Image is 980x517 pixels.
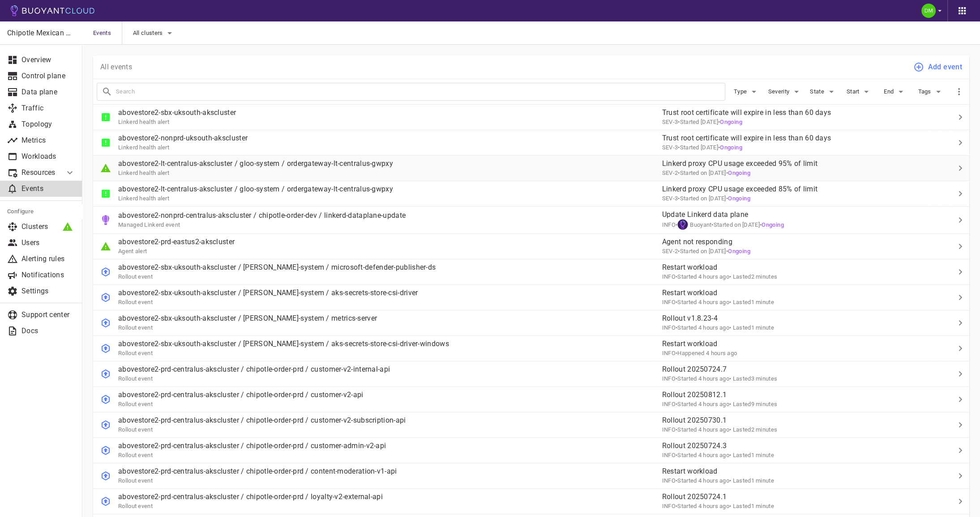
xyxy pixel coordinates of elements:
[701,170,726,176] relative-time: on [DATE]
[916,85,945,98] button: Tags
[662,210,929,219] p: Update Linkerd data plane
[698,299,729,305] relative-time: 4 hours ago
[706,350,737,356] relative-time: 4 hours ago
[118,248,147,254] span: Agent alert
[729,401,777,407] span: • Lasted 9 minutes
[118,401,153,407] span: Rollout event
[118,159,393,168] p: abovestore2-lt-centralus-akscluster / gloo-system / ordergateway-lt-centralus-gwpxy
[118,288,418,297] p: abovestore2-sbx-uksouth-akscluster / [PERSON_NAME]-system / aks-secrets-store-csi-driver
[768,85,802,98] button: Severity
[676,426,729,433] span: Fri, 15 Aug 2025 13:11:42 GMT+9 / Fri, 15 Aug 2025 04:11:42 UTC
[662,401,676,407] span: INFO
[118,477,153,484] span: Rollout event
[698,375,729,382] relative-time: 4 hours ago
[677,219,711,230] div: Buoyant
[698,477,729,484] relative-time: 4 hours ago
[118,441,386,450] p: abovestore2-prd-centralus-akscluster / chipotle-order-prd / customer-admin-v2-api
[93,21,122,45] span: Events
[698,273,729,280] relative-time: 4 hours ago
[21,287,75,296] p: Settings
[698,401,729,407] relative-time: 4 hours ago
[21,326,75,335] p: Docs
[21,55,75,64] p: Overview
[729,273,777,280] span: • Lasted 2 minutes
[21,271,75,280] p: Notifications
[118,185,393,194] p: abovestore2-lt-centralus-akscluster / gloo-system / ordergateway-lt-centralus-gwpxy
[118,416,406,425] p: abovestore2-prd-centralus-akscluster / chipotle-order-prd / customer-v2-subscription-api
[7,208,75,215] h5: Configure
[100,63,132,72] p: All events
[21,120,75,129] p: Topology
[21,72,75,81] p: Control plane
[21,168,57,177] p: Resources
[21,88,75,97] p: Data plane
[701,119,718,125] relative-time: [DATE]
[690,221,711,228] span: Buoyant
[728,170,750,176] span: Ongoing
[21,184,75,193] p: Events
[726,195,750,202] span: •
[118,503,153,509] span: Rollout event
[726,170,750,176] span: •
[118,467,397,476] p: abovestore2-prd-centralus-akscluster / chipotle-order-prd / content-moderation-v1-api
[118,273,153,280] span: Rollout event
[810,88,826,95] span: State
[662,119,678,125] span: SEV-3
[809,85,838,98] button: State
[662,195,678,202] span: SEV-3
[118,426,153,433] span: Rollout event
[662,170,678,176] span: SEV-2
[662,503,676,509] span: INFO
[662,390,929,399] p: Rollout 20250812.1
[676,452,729,458] span: Fri, 15 Aug 2025 13:11:33 GMT+9 / Fri, 15 Aug 2025 04:11:33 UTC
[698,426,729,433] relative-time: 4 hours ago
[918,88,933,95] span: Tags
[676,324,729,331] span: Fri, 15 Aug 2025 13:19:05 GMT+9 / Fri, 15 Aug 2025 04:19:05 UTC
[676,477,729,484] span: Fri, 15 Aug 2025 13:08:43 GMT+9 / Fri, 15 Aug 2025 04:08:43 UTC
[133,30,165,37] span: All clusters
[732,85,761,98] button: Type
[676,375,729,382] span: Fri, 15 Aug 2025 13:11:45 GMT+9 / Fri, 15 Aug 2025 04:11:45 UTC
[118,144,169,151] span: Linkerd health alert
[760,221,784,228] span: •
[21,136,75,145] p: Metrics
[662,477,676,484] span: INFO
[118,108,236,117] p: abovestore2-sbx-uksouth-akscluster
[734,88,749,95] span: Type
[21,310,75,319] p: Support center
[728,248,750,254] span: Ongoing
[884,88,895,95] span: End
[662,288,929,297] p: Restart workload
[676,273,729,280] span: Fri, 15 Aug 2025 13:19:10 GMT+9 / Fri, 15 Aug 2025 04:19:10 UTC
[698,452,729,458] relative-time: 4 hours ago
[133,26,175,40] button: All clusters
[912,59,966,75] button: Add event
[729,324,774,331] span: • Lasted 1 minute
[701,248,726,254] relative-time: on [DATE]
[662,263,929,272] p: Restart workload
[118,263,436,272] p: abovestore2-sbx-uksouth-akscluster / [PERSON_NAME]-system / microsoft-defender-publisher-ds
[711,221,759,228] span: Tue, 18 Mar 2025 00:10:35 GMT+9 / Mon, 17 Mar 2025 15:10:35 UTC
[662,467,929,476] p: Restart workload
[678,195,726,202] span: Fri, 20 Jun 2025 04:42:51 GMT+9 / Thu, 19 Jun 2025 19:42:51 UTC
[662,248,678,254] span: SEV-2
[768,88,791,95] span: Severity
[21,254,75,263] p: Alerting rules
[662,221,676,228] span: INFO
[118,170,169,176] span: Linkerd health alert
[662,237,929,246] p: Agent not responding
[118,492,383,501] p: abovestore2-prd-centralus-akscluster / chipotle-order-prd / loyalty-v2-external-api
[729,452,774,458] span: • Lasted 1 minute
[118,350,153,356] span: Rollout event
[118,339,449,348] p: abovestore2-sbx-uksouth-akscluster / [PERSON_NAME]-system / aks-secrets-store-csi-driver-windows
[662,273,676,280] span: INFO
[762,221,784,228] span: Ongoing
[726,248,750,254] span: •
[662,159,929,168] p: Linkerd proxy CPU usage exceeded 95% of limit
[729,426,777,433] span: • Lasted 2 minutes
[118,134,248,143] p: abovestore2-nonprd-uksouth-akscluster
[7,29,75,38] p: Chipotle Mexican Grill
[662,416,929,425] p: Rollout 20250730.1
[678,144,718,151] span: Sat, 09 Aug 2025 22:30:00 GMT+9 / Sat, 09 Aug 2025 13:30:00 UTC
[921,4,936,18] img: Deon Mason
